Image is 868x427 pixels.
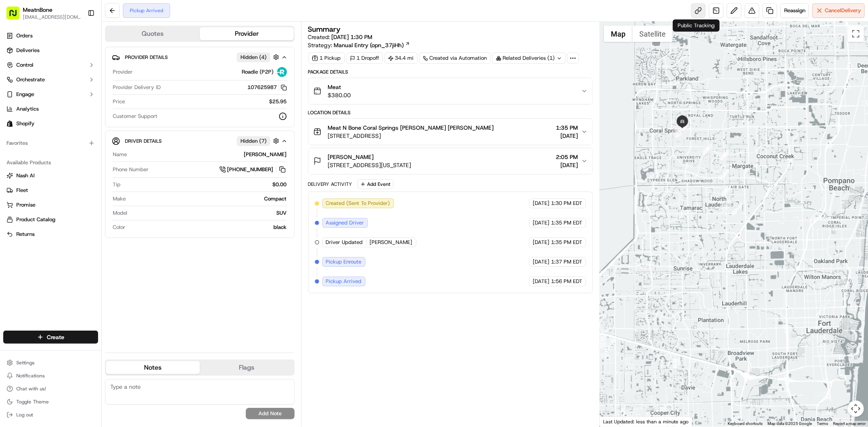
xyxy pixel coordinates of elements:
[308,69,593,75] div: Package Details
[328,124,494,132] span: Meat N Bone Coral Springs [PERSON_NAME] [PERSON_NAME]
[332,33,373,41] span: [DATE] 1:30 PM
[602,416,629,427] img: Google
[328,161,411,169] span: [STREET_ADDRESS][US_STATE]
[125,138,162,144] span: Driver Details
[673,20,719,32] div: Public Tracking
[3,198,98,211] button: Promise
[16,216,55,223] span: Product Catalog
[16,76,45,83] span: Orchestrate
[7,216,95,223] a: Product Catalog
[113,195,126,203] span: Make
[533,258,549,266] span: [DATE]
[241,137,267,145] span: Hidden ( 7 )
[242,68,274,76] span: Roadie (P2P)
[16,386,46,392] span: Chat with us!
[357,179,394,189] button: Add Event
[385,52,418,64] div: 34.4 mi
[533,278,549,285] span: [DATE]
[721,185,731,196] div: 3
[551,258,582,266] span: 1:37 PM EDT
[112,134,288,148] button: Driver DetailsHidden (7)
[3,88,98,101] button: Engage
[7,172,95,179] a: Nash AI
[732,205,742,215] div: 1
[113,209,127,217] span: Model
[47,333,64,341] span: Create
[600,416,692,427] div: Last Updated: less than a minute ago
[7,231,95,238] a: Returns
[125,54,168,61] span: Provider Details
[326,200,390,207] span: Created (Sent To Provider)
[533,219,549,227] span: [DATE]
[277,67,287,77] img: roadie-logo-v2.jpg
[3,44,98,57] a: Deliveries
[781,3,809,18] button: Reassign
[675,127,686,138] div: 7
[227,166,273,173] span: [PHONE_NUMBER]
[817,421,828,426] a: Terms (opens in new tab)
[825,7,861,14] span: Cancel Delivery
[3,409,98,420] button: Log out
[3,228,98,241] button: Returns
[3,169,98,182] button: Nash AI
[7,187,95,194] a: Fleet
[328,91,351,99] span: $380.00
[16,47,39,54] span: Deliveries
[200,361,294,374] button: Flags
[533,200,549,207] span: [DATE]
[767,421,812,426] span: Map data ©2025 Google
[16,32,33,39] span: Orders
[3,137,98,150] div: Favorites
[632,26,673,42] button: Show satellite imagery
[556,161,578,169] span: [DATE]
[334,41,404,49] span: Manual Entry (opn_37jiHh)
[23,6,52,14] span: MeatnBone
[16,61,33,69] span: Control
[308,109,593,116] div: Location Details
[719,150,730,160] div: 5
[3,73,98,86] button: Orchestrate
[719,169,730,180] div: 4
[106,361,200,374] button: Notes
[604,26,632,42] button: Show street map
[551,239,582,246] span: 1:35 PM EDT
[7,201,95,209] a: Promise
[269,98,287,105] span: $25.95
[703,143,713,154] div: 6
[848,401,864,417] button: Map camera controls
[556,124,578,132] span: 1:35 PM
[551,219,582,227] span: 1:35 PM EDT
[812,3,865,18] button: CancelDelivery
[784,7,805,14] span: Reassign
[3,383,98,394] button: Chat with us!
[308,119,593,145] button: Meat N Bone Coral Springs [PERSON_NAME] [PERSON_NAME][STREET_ADDRESS]1:35 PM[DATE]
[602,416,629,427] a: Open this area in Google Maps (opens a new window)
[533,239,549,246] span: [DATE]
[346,52,383,64] div: 1 Dropoff
[677,123,688,134] div: 8
[326,278,362,285] span: Pickup Arrived
[326,219,364,227] span: Assigned Driver
[326,258,362,266] span: Pickup Enroute
[3,396,98,407] button: Toggle Theme
[16,373,45,379] span: Notifications
[334,41,410,49] a: Manual Entry (opn_37jiHh)
[248,84,287,91] button: 107625987
[326,239,363,246] span: Driver Updated
[3,213,98,226] button: Product Catalog
[219,165,287,174] a: [PHONE_NUMBER]
[3,331,98,344] button: Create
[3,370,98,381] button: Notifications
[308,26,341,33] h3: Summary
[3,156,98,169] div: Available Products
[848,26,864,42] button: Toggle fullscreen view
[113,68,133,76] span: Provider
[721,201,732,212] div: 2
[16,231,35,238] span: Returns
[308,148,593,174] button: [PERSON_NAME][STREET_ADDRESS][US_STATE]2:05 PM[DATE]
[833,421,866,426] a: Report a map error
[419,52,491,64] div: Created via Automation
[16,201,35,209] span: Promise
[16,91,34,98] span: Engage
[370,239,413,246] span: [PERSON_NAME]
